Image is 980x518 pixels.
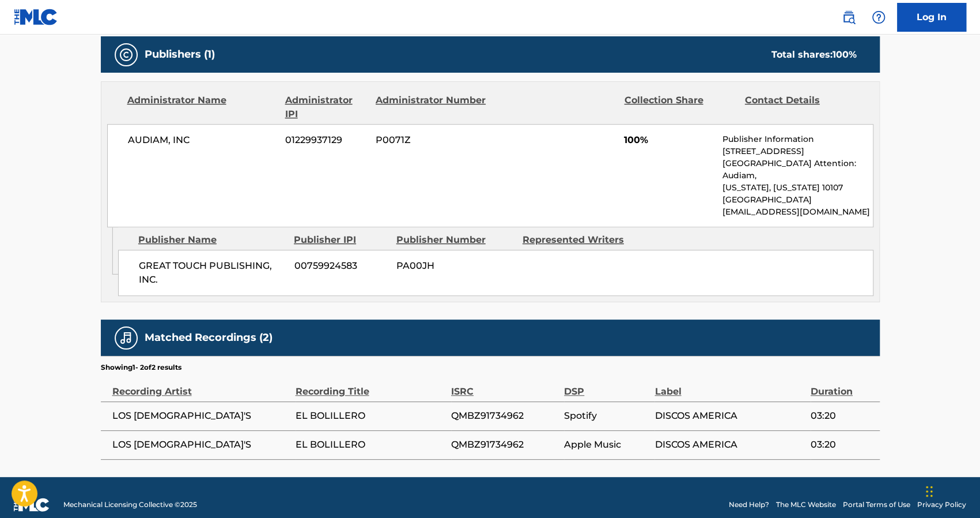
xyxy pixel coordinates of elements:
img: Publishers [119,48,133,62]
span: DISCOS AMERICA [654,409,804,423]
div: Help [867,6,890,29]
a: Portal Terms of Use [843,500,910,510]
img: MLC Logo [14,9,58,25]
div: Publisher IPI [294,233,388,247]
div: Recording Artist [112,373,290,399]
a: The MLC Website [776,500,836,510]
span: Spotify [564,409,649,423]
span: QMBZ91734962 [451,409,558,423]
span: 03:20 [811,409,874,423]
span: EL BOLILLERO [296,409,445,423]
img: search [842,10,856,24]
p: [EMAIL_ADDRESS][DOMAIN_NAME] [722,206,872,218]
span: QMBZ91734962 [451,438,558,452]
iframe: Chat Widget [922,463,980,518]
div: Administrator IPI [285,93,367,121]
span: P0071Z [376,133,487,147]
span: LOS [DEMOGRAPHIC_DATA]'S [112,409,290,423]
h5: Publishers (1) [145,48,215,61]
span: Apple Music [564,438,649,452]
p: [US_STATE], [US_STATE] 10107 [722,182,872,194]
div: ISRC [451,373,558,399]
span: 00759924583 [294,259,388,273]
p: [GEOGRAPHIC_DATA] [722,194,872,206]
div: Administrator Name [127,93,277,121]
span: GREAT TOUCH PUBLISHING, INC. [139,259,286,287]
div: Represented Writers [523,233,640,247]
div: Collection Share [624,93,736,121]
p: Publisher Information [722,133,872,145]
span: DISCOS AMERICA [654,438,804,452]
a: Need Help? [729,500,769,510]
div: Administrator Number [376,93,487,121]
div: Recording Title [296,373,445,399]
div: DSP [564,373,649,399]
span: PA00JH [396,259,514,273]
div: Total shares: [771,48,857,62]
div: Drag [926,474,933,509]
div: Label [654,373,804,399]
img: logo [14,498,50,512]
a: Privacy Policy [917,500,966,510]
span: 100% [624,133,713,147]
div: Duration [811,373,874,399]
p: Showing 1 - 2 of 2 results [101,362,181,373]
span: 01229937129 [285,133,367,147]
div: Publisher Number [396,233,514,247]
span: Mechanical Licensing Collective © 2025 [63,500,197,510]
span: AUDIAM, INC [128,133,277,147]
span: 100 % [833,49,857,60]
p: [STREET_ADDRESS][GEOGRAPHIC_DATA] Attention: Audiam, [722,145,872,182]
a: Log In [897,3,966,32]
a: Public Search [837,6,860,29]
div: Publisher Name [138,233,285,247]
img: help [872,10,886,24]
span: 03:20 [811,438,874,452]
span: EL BOLILLERO [296,438,445,452]
div: Contact Details [745,93,857,121]
h5: Matched Recordings (2) [145,331,273,344]
span: LOS [DEMOGRAPHIC_DATA]'S [112,438,290,452]
img: Matched Recordings [119,331,133,345]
